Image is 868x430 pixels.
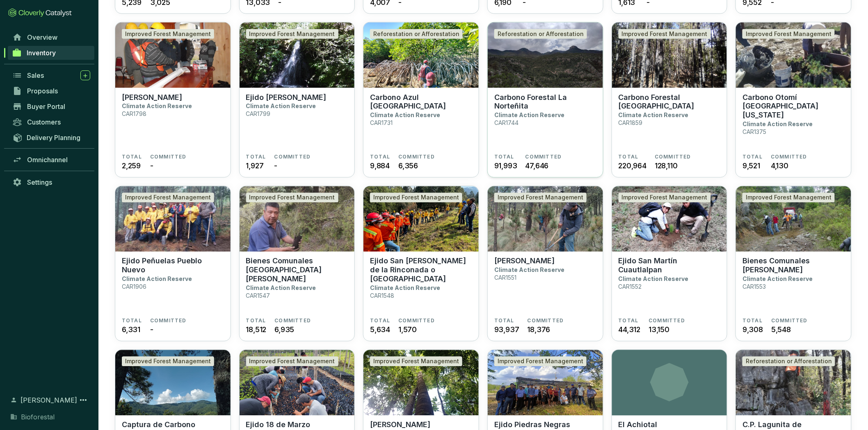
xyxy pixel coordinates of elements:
[494,421,570,430] p: Ejido Piedras Negras
[370,29,463,39] div: Reforestation or Afforestation
[655,154,691,161] span: COMMITTED
[528,318,564,324] span: COMMITTED
[494,112,564,119] p: Climate Action Reserve
[612,186,727,252] img: Ejido San Martín Cuautlalpan
[122,93,182,102] p: [PERSON_NAME]
[150,161,153,172] span: -
[240,23,355,88] img: Ejido Jonuco Pedernales
[742,93,845,120] p: Carbono Otomí [GEOGRAPHIC_DATA][US_STATE]
[742,29,835,39] div: Improved Forest Management
[240,186,355,252] img: Bienes Comunales San Pedro Ecatzingo
[494,120,519,127] p: CAR1744
[122,357,214,367] div: Improved Forest Management
[274,154,311,161] span: COMMITTED
[655,161,678,172] span: 128,110
[122,276,192,283] p: Climate Action Reserve
[619,93,721,111] p: Carbono Forestal [GEOGRAPHIC_DATA]
[487,186,603,342] a: Ejido TlalmanalcoImproved Forest Management[PERSON_NAME]Climate Action ReserveCAR1551TOTAL93,937C...
[370,257,472,284] p: Ejido San [PERSON_NAME] de la Rinconada o [GEOGRAPHIC_DATA]
[115,186,231,252] img: Ejido Peñuelas Pueblo Nuevo
[115,23,231,88] img: Ejido Ocojala
[8,115,94,129] a: Customers
[363,186,479,252] img: Ejido San Antonio de la Rinconada o Tlaltecahuacan
[619,318,639,324] span: TOTAL
[742,161,760,172] span: 9,521
[246,285,316,292] p: Climate Action Reserve
[742,154,763,161] span: TOTAL
[612,22,728,178] a: Carbono Forestal La CatedralImproved Forest ManagementCarbono Forestal [GEOGRAPHIC_DATA]Climate A...
[122,29,214,39] div: Improved Forest Management
[246,154,266,161] span: TOTAL
[619,421,658,430] p: El Achiotal
[494,274,516,281] p: CAR1551
[363,350,479,416] img: Ejido Chunhuhub
[619,324,641,335] span: 44,312
[525,161,549,172] span: 47,646
[494,193,587,203] div: Improved Forest Management
[8,68,94,82] a: Sales
[742,121,813,128] p: Climate Action Reserve
[274,324,294,335] span: 6,935
[488,350,603,416] img: Ejido Piedras Negras
[742,324,763,335] span: 9,308
[771,161,788,172] span: 4,130
[619,276,689,283] p: Climate Action Reserve
[150,154,187,161] span: COMMITTED
[27,102,65,111] span: Buyer Portal
[619,120,643,127] p: CAR1859
[122,193,214,203] div: Improved Forest Management
[27,118,61,126] span: Customers
[115,22,231,178] a: Ejido OcojalaImproved Forest Management[PERSON_NAME]Climate Action ReserveCAR1798TOTAL2,259COMMIT...
[370,112,440,119] p: Climate Action Reserve
[246,193,338,203] div: Improved Forest Management
[21,395,77,405] span: [PERSON_NAME]
[122,324,140,335] span: 6,331
[27,49,56,57] span: Inventory
[370,193,462,203] div: Improved Forest Management
[525,154,562,161] span: COMMITTED
[246,324,267,335] span: 18,512
[398,161,418,172] span: 6,356
[649,318,685,324] span: COMMITTED
[494,357,587,367] div: Improved Forest Management
[494,267,564,274] p: Climate Action Reserve
[115,350,231,416] img: Captura de Carbono Forestal Asunción Mixtepec
[771,154,807,161] span: COMMITTED
[274,318,311,324] span: COMMITTED
[488,23,603,88] img: Carbono Forestal La Norteñita
[736,186,851,252] img: Bienes Comunales Santiago Cuautenco
[27,178,52,186] span: Settings
[115,186,231,342] a: Ejido Peñuelas Pueblo NuevoImproved Forest ManagementEjido Peñuelas Pueblo NuevoClimate Action Re...
[649,324,669,335] span: 13,150
[494,257,555,266] p: [PERSON_NAME]
[619,283,642,290] p: CAR1552
[363,186,479,342] a: Ejido San Antonio de la Rinconada o Tlaltecahuacan Improved Forest ManagementEjido San [PERSON_NA...
[246,29,338,39] div: Improved Forest Management
[612,186,728,342] a: Ejido San Martín CuautlalpanImproved Forest ManagementEjido San Martín CuautlalpanClimate Action ...
[742,357,835,367] div: Reforestation or Afforestation
[246,292,270,299] p: CAR1547
[370,161,390,172] span: 9,884
[619,161,647,172] span: 220,964
[736,350,851,416] img: C.P. Lagunita de San Diego
[771,324,791,335] span: 5,548
[494,93,596,111] p: Carbono Forestal La Norteñita
[8,131,94,144] a: Delivery Planning
[246,161,264,172] span: 1,927
[239,22,355,178] a: Ejido Jonuco PedernalesImproved Forest ManagementEjido [PERSON_NAME]Climate Action ReserveCAR1799...
[736,22,852,178] a: Carbono Otomí La FloridaImproved Forest ManagementCarbono Otomí [GEOGRAPHIC_DATA][US_STATE]Climat...
[21,412,55,422] span: Bioforestal
[494,154,514,161] span: TOTAL
[370,357,462,367] div: Improved Forest Management
[8,175,94,189] a: Settings
[122,257,224,275] p: Ejido Peñuelas Pueblo Nuevo
[246,318,266,324] span: TOTAL
[246,111,271,118] p: CAR1799
[122,318,142,324] span: TOTAL
[246,421,311,430] p: Ejido 18 de Marzo
[8,100,94,113] a: Buyer Portal
[27,71,44,79] span: Sales
[246,357,338,367] div: Improved Forest Management
[27,156,68,164] span: Omnichannel
[398,154,435,161] span: COMMITTED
